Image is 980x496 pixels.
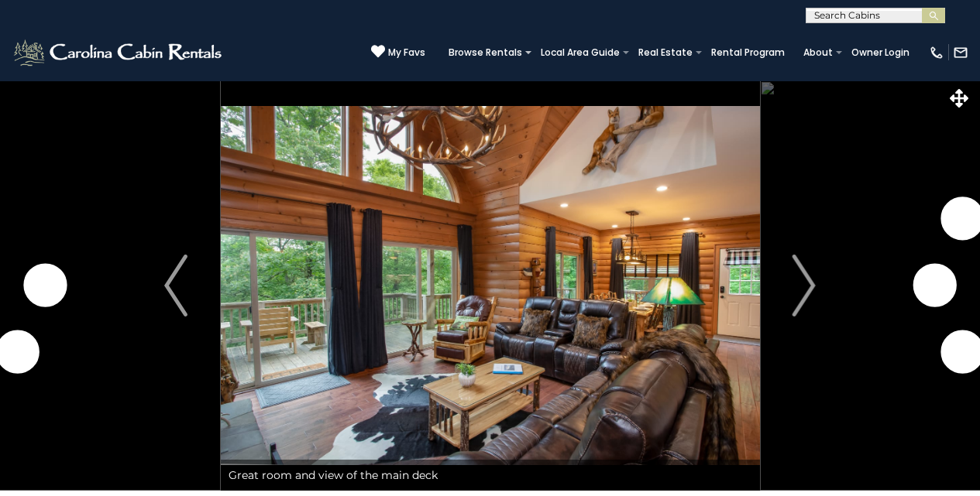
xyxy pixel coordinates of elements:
[132,80,221,491] button: Previous
[388,46,425,60] span: My Favs
[441,42,530,63] a: Browse Rentals
[12,37,226,68] img: White-1-2.png
[533,42,628,63] a: Local Area Guide
[953,45,968,60] img: mail-regular-white.png
[844,42,917,63] a: Owner Login
[759,80,848,491] button: Next
[631,42,700,63] a: Real Estate
[164,255,187,316] img: arrow
[796,42,841,63] a: About
[371,44,425,60] a: My Favs
[929,45,944,60] img: phone-regular-white.png
[221,460,760,491] div: Great room and view of the main deck
[793,255,816,316] img: arrow
[703,42,793,63] a: Rental Program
